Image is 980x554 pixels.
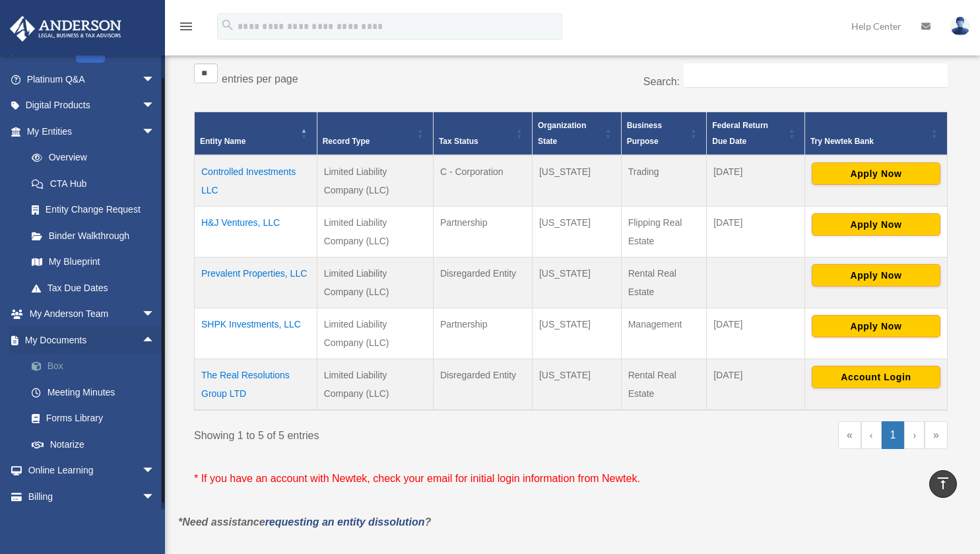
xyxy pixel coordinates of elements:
a: Platinum Q&Aarrow_drop_down [9,66,175,92]
td: Partnership [433,207,532,258]
td: [US_STATE] [532,359,621,411]
td: Prevalent Properties, LLC [195,258,317,308]
th: Federal Return Due Date: Activate to sort [707,112,805,156]
p: * If you have an account with Newtek, check your email for initial login information from Newtek. [194,469,948,488]
div: Try Newtek Bank [810,133,927,149]
a: Next [904,421,925,449]
span: arrow_drop_down [142,66,168,93]
td: [DATE] [707,155,805,207]
a: My Anderson Teamarrow_drop_down [9,301,175,328]
a: requesting an entity dissolution [265,516,425,528]
span: arrow_drop_down [142,92,168,120]
a: Box [18,353,175,380]
button: Apply Now [812,315,940,337]
td: SHPK Investments, LLC [195,308,317,359]
td: Limited Liability Company (LLC) [317,155,433,207]
td: [DATE] [707,359,805,411]
span: Entity Name [200,137,245,146]
td: The Real Resolutions Group LTD [195,359,317,411]
button: Apply Now [812,264,940,287]
th: Record Type: Activate to sort [317,112,433,156]
td: Limited Liability Company (LLC) [317,308,433,359]
td: [US_STATE] [532,207,621,258]
td: Limited Liability Company (LLC) [317,258,433,308]
td: Disregarded Entity [433,258,532,308]
a: Previous [861,421,882,449]
td: [US_STATE] [532,155,621,207]
img: Anderson Advisors Platinum Portal [6,16,125,42]
div: Showing 1 to 5 of 5 entries [194,421,561,445]
a: Billingarrow_drop_down [9,483,175,510]
a: First [838,421,861,449]
i: search [220,18,235,32]
td: Rental Real Estate [621,258,707,308]
a: Account Login [812,371,940,382]
td: Trading [621,155,707,207]
a: My Entitiesarrow_drop_down [9,118,168,145]
a: My Blueprint [18,249,168,275]
span: Tax Status [439,137,478,146]
td: [DATE] [707,207,805,258]
span: Organization State [538,121,586,146]
th: Business Purpose: Activate to sort [621,112,707,156]
i: vertical_align_top [935,475,951,491]
span: Business Purpose [627,121,662,146]
td: Rental Real Estate [621,359,707,411]
em: *Need assistance ? [178,516,431,528]
label: Search: [643,76,680,87]
a: Digital Productsarrow_drop_down [9,92,175,119]
th: Organization State: Activate to sort [532,112,621,156]
a: Events Calendar [9,510,175,536]
a: My Documentsarrow_drop_up [9,327,175,353]
a: menu [178,23,194,34]
label: entries per page [222,73,298,85]
td: Limited Liability Company (LLC) [317,207,433,258]
i: menu [178,18,194,34]
a: Overview [18,145,162,171]
th: Entity Name: Activate to invert sorting [195,112,317,156]
a: Last [925,421,948,449]
td: Limited Liability Company (LLC) [317,359,433,411]
button: Account Login [812,366,940,388]
span: Federal Return Due Date [712,121,768,146]
th: Try Newtek Bank : Activate to sort [804,112,947,156]
a: Meeting Minutes [18,379,175,405]
td: [DATE] [707,308,805,359]
img: User Pic [950,17,970,36]
button: Apply Now [812,162,940,185]
td: H&J Ventures, LLC [195,207,317,258]
td: [US_STATE] [532,258,621,308]
th: Tax Status: Activate to sort [433,112,532,156]
span: arrow_drop_down [142,301,168,328]
span: arrow_drop_down [142,483,168,510]
td: C - Corporation [433,155,532,207]
a: Online Learningarrow_drop_down [9,458,175,484]
span: arrow_drop_down [142,458,168,485]
a: Notarize [18,431,175,458]
button: Apply Now [812,213,940,236]
td: Flipping Real Estate [621,207,707,258]
td: Controlled Investments LLC [195,155,317,207]
span: arrow_drop_up [142,327,168,354]
td: Management [621,308,707,359]
a: 1 [882,421,905,449]
a: Entity Change Request [18,197,168,223]
span: arrow_drop_down [142,118,168,145]
a: Tax Due Dates [18,275,168,301]
td: Partnership [433,308,532,359]
td: [US_STATE] [532,308,621,359]
a: Forms Library [18,405,175,432]
td: Disregarded Entity [433,359,532,411]
a: Binder Walkthrough [18,223,168,249]
a: CTA Hub [18,170,168,197]
a: vertical_align_top [929,470,957,498]
span: Record Type [323,137,370,146]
